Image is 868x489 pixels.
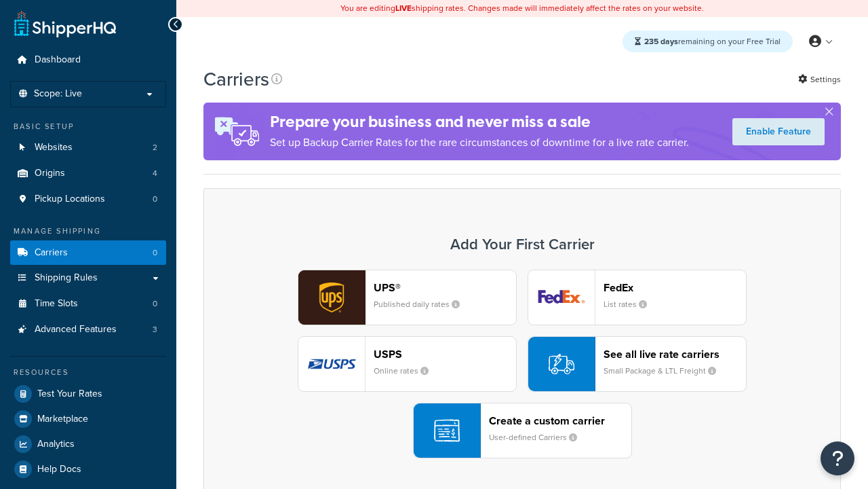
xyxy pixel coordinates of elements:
li: Websites [10,135,166,160]
img: fedEx logo [528,270,595,325]
li: Pickup Locations [10,187,166,212]
button: Create a custom carrierUser-defined Carriers [413,403,632,458]
span: 3 [153,324,157,336]
span: 4 [153,168,157,179]
a: Origins 4 [10,161,166,186]
button: See all live rate carriersSmall Package & LTL Freight [528,336,747,392]
span: Carriers [35,247,68,259]
div: remaining on your Free Trial [623,31,793,52]
span: 0 [153,247,157,259]
span: Help Docs [37,464,81,475]
a: Carriers 0 [10,240,166,266]
img: icon-carrier-custom-c93b8a24.svg [434,418,460,443]
li: Time Slots [10,291,166,316]
img: ups logo [298,270,365,325]
span: Analytics [37,439,75,450]
span: 2 [153,142,157,153]
a: Marketplace [10,407,166,431]
a: Test Your Rates [10,382,166,406]
span: 0 [153,298,157,310]
span: Dashboard [35,54,81,66]
li: Origins [10,161,166,186]
h3: Add Your First Carrier [218,236,827,253]
span: Origins [35,168,65,179]
b: LIVE [395,2,412,14]
button: fedEx logoFedExList rates [528,270,747,325]
button: Open Resource Center [821,441,854,475]
h4: Prepare your business and never miss a sale [270,111,689,133]
a: Enable Feature [732,118,825,145]
header: USPS [374,348,516,361]
li: Advanced Features [10,317,166,342]
span: 0 [153,194,157,205]
button: usps logoUSPSOnline rates [298,336,517,392]
span: Shipping Rules [35,272,98,284]
div: Manage Shipping [10,225,166,237]
li: Carriers [10,240,166,266]
header: See all live rate carriers [604,348,746,361]
a: Analytics [10,432,166,456]
div: Resources [10,367,166,378]
p: Set up Backup Carrier Rates for the rare circumstances of downtime for a live rate carrier. [270,133,689,152]
small: Published daily rates [374,298,471,310]
img: ad-rules-rateshop-fe6ec290ccb7230408bd80ed9643f0289d75e0ffd9eb532fc0e269fcd187b520.png [203,103,270,160]
a: Websites 2 [10,135,166,160]
span: Pickup Locations [35,194,105,205]
span: Advanced Features [35,324,117,336]
span: Websites [35,142,73,153]
a: Settings [798,70,841,89]
span: Marketplace [37,414,88,425]
small: Small Package & LTL Freight [604,365,727,377]
a: ShipperHQ Home [14,10,116,37]
small: List rates [604,298,658,310]
button: ups logoUPS®Published daily rates [298,270,517,325]
a: Shipping Rules [10,266,166,291]
span: Time Slots [35,298,78,310]
a: Help Docs [10,457,166,482]
strong: 235 days [644,35,678,48]
a: Pickup Locations 0 [10,187,166,212]
small: Online rates [374,365,439,377]
a: Dashboard [10,48,166,73]
img: usps logo [298,337,365,391]
header: UPS® [374,281,516,294]
span: Test Your Rates [37,388,102,400]
header: Create a custom carrier [489,414,631,427]
div: Basic Setup [10,121,166,132]
a: Advanced Features 3 [10,317,166,342]
img: icon-carrier-liverate-becf4550.svg [549,351,574,377]
small: User-defined Carriers [489,431,588,443]
span: Scope: Live [34,88,82,100]
h1: Carriers [203,66,269,92]
header: FedEx [604,281,746,294]
a: Time Slots 0 [10,291,166,316]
